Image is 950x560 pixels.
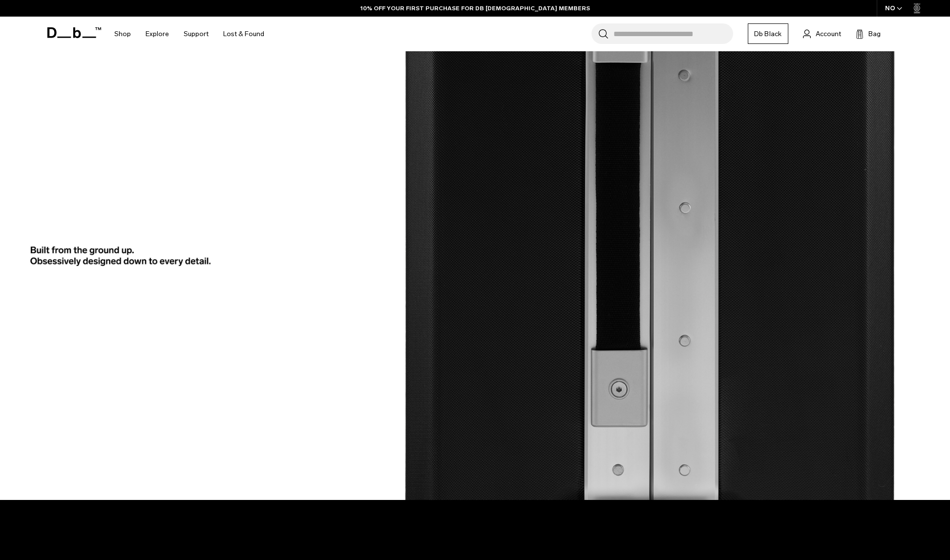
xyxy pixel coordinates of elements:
[856,28,881,40] button: Bag
[816,29,841,39] span: Account
[184,17,209,51] a: Support
[803,28,841,40] a: Account
[868,29,881,39] span: Bag
[223,17,264,51] a: Lost & Found
[107,17,272,51] nav: Main Navigation
[146,17,169,51] a: Explore
[748,23,788,44] a: Db Black
[360,4,590,13] a: 10% OFF YOUR FIRST PURCHASE FOR DB [DEMOGRAPHIC_DATA] MEMBERS
[114,17,131,51] a: Shop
